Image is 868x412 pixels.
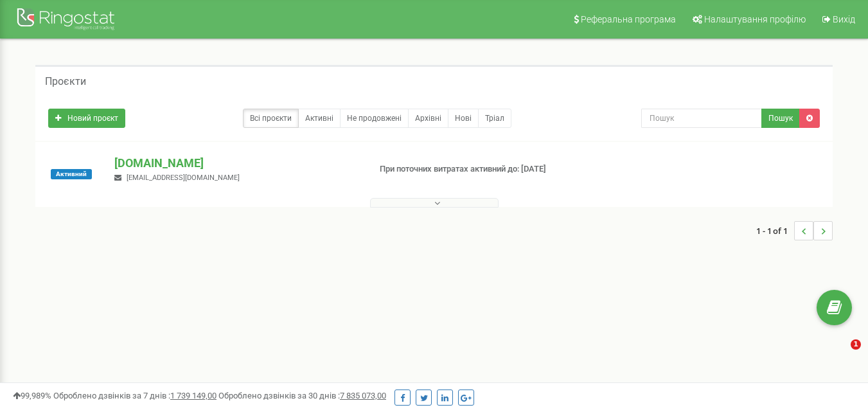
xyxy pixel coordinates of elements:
span: Оброблено дзвінків за 7 днів : [53,391,217,400]
span: Вихід [833,14,855,24]
a: Архівні [408,109,448,128]
p: При поточних витратах активний до: [DATE] [380,163,558,175]
a: Не продовжені [340,109,409,128]
span: 1 [851,339,861,350]
a: Активні [298,109,341,128]
u: 1 739 149,00 [170,391,217,400]
nav: ... [756,208,833,253]
span: 99,989% [13,391,51,400]
span: Налаштування профілю [704,14,806,24]
span: Оброблено дзвінків за 30 днів : [218,391,386,400]
a: Тріал [478,109,511,128]
span: 1 - 1 of 1 [756,221,794,240]
button: Пошук [761,109,800,128]
span: Активний [51,169,92,179]
iframe: Intercom live chat [824,339,855,370]
span: Реферальна програма [581,14,676,24]
a: Всі проєкти [243,109,299,128]
h5: Проєкти [45,76,86,87]
p: [DOMAIN_NAME] [114,155,359,172]
a: Нові [448,109,479,128]
span: [EMAIL_ADDRESS][DOMAIN_NAME] [127,174,240,182]
u: 7 835 073,00 [340,391,386,400]
input: Пошук [641,109,762,128]
a: Новий проєкт [48,109,125,128]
